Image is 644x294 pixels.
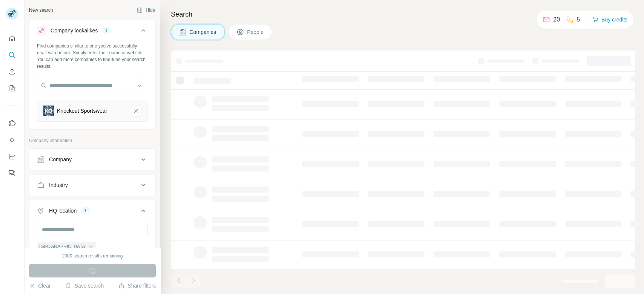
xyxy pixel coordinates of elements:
div: 2000 search results remaining [62,253,123,259]
div: Company [49,156,72,163]
button: Company [29,150,155,168]
div: Company lookalikes [51,27,98,34]
span: People [247,28,264,36]
div: Industry [49,181,68,189]
button: Search [6,48,18,62]
div: 1 [81,207,90,214]
button: Quick start [6,32,18,45]
h4: Search [171,9,635,20]
button: Use Surfe API [6,133,18,147]
button: Feedback [6,166,18,180]
div: Knockout Sportswear [57,107,107,115]
button: My lists [6,81,18,95]
span: Companies [189,28,217,36]
button: Dashboard [6,150,18,163]
p: Company information [29,137,156,144]
button: Company lookalikes1 [29,21,155,43]
button: Industry [29,176,155,194]
button: Save search [65,282,104,289]
button: Buy credits [592,14,627,25]
div: HQ location [49,207,77,214]
button: Clear [29,282,51,289]
button: Knockout Sportswear-remove-button [131,106,141,116]
button: Use Surfe on LinkedIn [6,116,18,130]
span: [GEOGRAPHIC_DATA] [39,243,86,250]
button: Hide [131,5,160,16]
p: 5 [576,15,580,24]
div: New search [29,7,53,14]
img: Knockout Sportswear-logo [43,106,54,116]
button: Share filters [118,282,156,289]
div: 1 [102,27,111,34]
button: Enrich CSV [6,65,18,78]
button: HQ location1 [29,202,155,223]
div: Find companies similar to one you've successfully dealt with before. Simply enter their name or w... [37,43,148,70]
p: 20 [553,15,560,24]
